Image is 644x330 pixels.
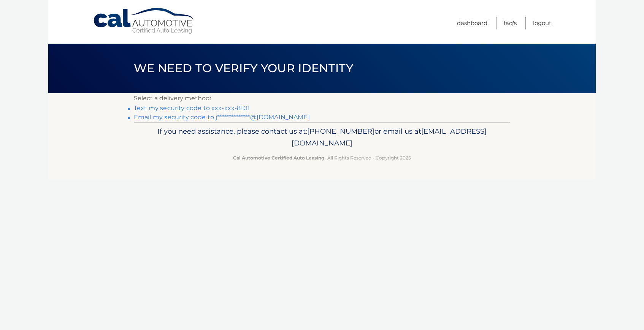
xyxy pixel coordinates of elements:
a: Logout [533,17,551,29]
a: Cal Automotive [93,8,195,35]
a: Text my security code to xxx-xxx-8101 [134,104,250,112]
p: If you need assistance, please contact us at: or email us at [139,125,505,150]
span: We need to verify your identity [134,61,353,75]
a: Dashboard [457,17,487,29]
a: FAQ's [504,17,517,29]
p: Select a delivery method: [134,93,510,104]
span: [PHONE_NUMBER] [307,127,374,136]
strong: Cal Automotive Certified Auto Leasing [233,155,324,161]
p: - All Rights Reserved - Copyright 2025 [139,154,505,162]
